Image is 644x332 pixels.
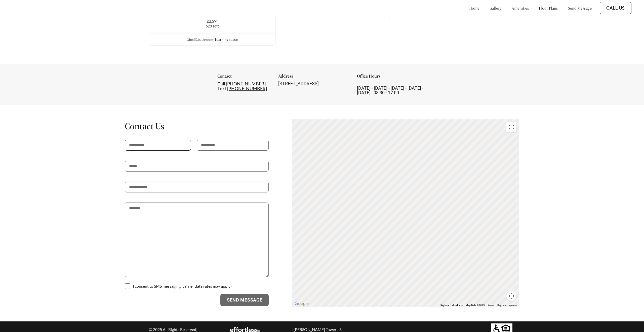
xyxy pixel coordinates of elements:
[466,304,485,307] span: Map Data ©2025
[206,24,219,28] span: 620 sqft
[293,301,310,307] a: Open this area in Google Maps (opens a new window)
[490,6,502,11] a: gallery
[220,294,269,306] button: Send Message
[226,81,266,86] a: [PHONE_NUMBER]
[217,86,227,91] span: Text:
[227,86,267,91] a: [PHONE_NUMBER]
[506,291,516,301] button: Map camera controls
[187,37,189,42] span: 1
[278,81,348,86] div: [STREET_ADDRESS]
[230,327,260,332] img: EA Logo
[217,81,226,86] span: Call:
[606,5,625,11] a: Call Us
[357,74,427,81] div: Office Hours
[357,85,423,95] span: [DATE] - [DATE] - [DATE] - [DATE] - [DATE] | 08:30 - 17:00
[539,6,558,11] a: floor plans
[568,6,592,11] a: send message
[207,20,218,24] span: $3,091
[497,304,517,307] a: Report a map error
[214,37,216,42] span: 1
[196,37,198,42] span: 1
[506,122,516,132] button: Toggle fullscreen view
[137,327,209,332] p: © 2025 All Rights Reserved |
[278,74,348,81] div: Address
[600,2,631,14] button: Call Us
[488,304,494,307] a: Terms (opens in new tab)
[469,6,479,11] a: home
[125,120,269,132] h1: Contact Us
[440,304,463,307] button: Keyboard shortcuts
[217,74,270,81] div: Contact
[512,6,529,11] a: amenities
[149,37,275,42] div: bed | bathroom | parking space
[281,327,353,332] p: | [PERSON_NAME] Tower - 8
[293,301,310,307] img: Google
